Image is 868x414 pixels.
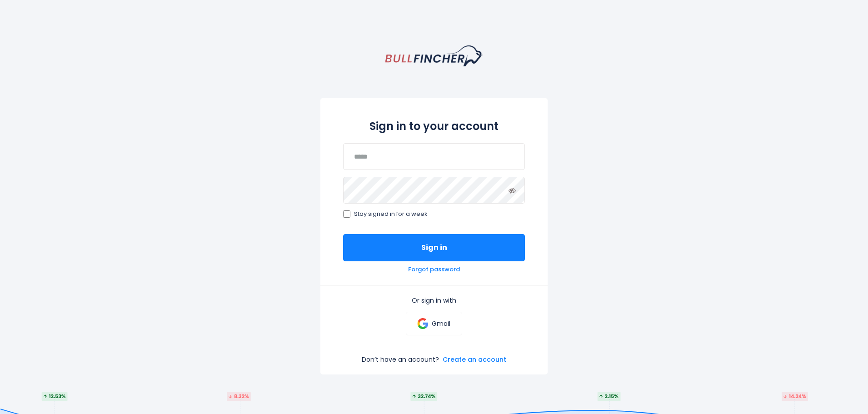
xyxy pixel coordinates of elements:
[406,312,462,335] a: Gmail
[343,296,525,304] p: Or sign in with
[343,210,350,218] input: Stay signed in for a week
[343,234,525,261] button: Sign in
[385,45,483,66] a: homepage
[408,266,460,274] a: Forgot password
[432,319,450,328] p: Gmail
[443,355,506,364] a: Create an account
[343,118,525,134] h2: Sign in to your account
[354,210,428,218] span: Stay signed in for a week
[362,355,439,364] p: Don’t have an account?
